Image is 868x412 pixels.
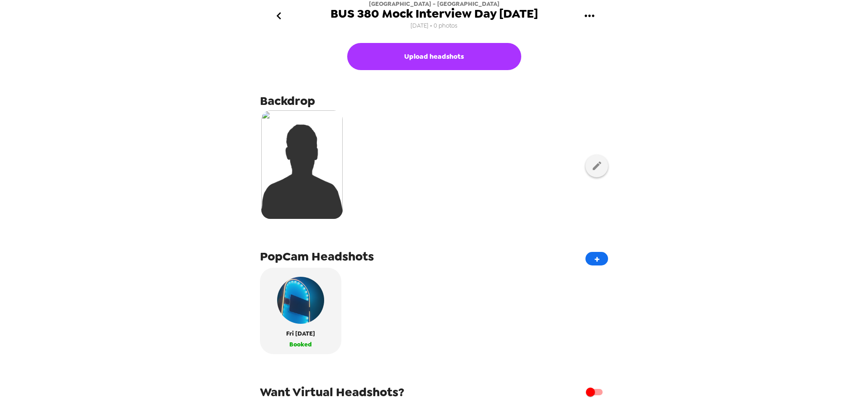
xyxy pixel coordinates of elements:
span: PopCam Headshots [260,248,374,265]
span: Backdrop [260,93,315,109]
span: [DATE] • 0 photos [410,20,458,32]
button: popcam exampleFri [DATE]Booked [260,268,341,354]
span: Want Virtual Headshots? [260,384,404,400]
img: silhouette [261,110,343,219]
button: + [585,252,608,265]
img: popcam example [277,277,324,324]
button: go back [264,1,293,31]
button: gallery menu [575,1,604,31]
span: Booked [289,339,312,350]
span: Fri [DATE] [286,328,315,339]
span: BUS 380 Mock Interview Day [DATE] [330,8,538,20]
button: Upload headshots [347,43,521,70]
